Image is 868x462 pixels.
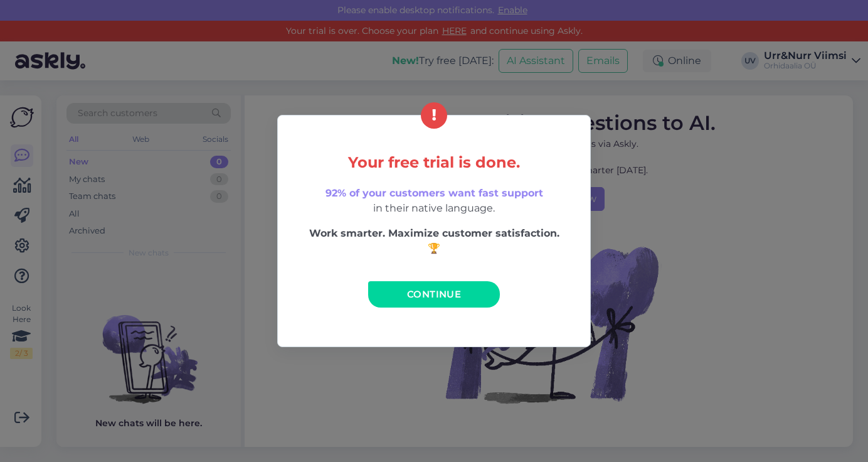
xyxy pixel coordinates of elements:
h5: Your free trial is done. [304,154,564,171]
p: in their native language. [304,186,564,216]
span: Continue [407,288,461,300]
p: Work smarter. Maximize customer satisfaction. 🏆 [304,226,564,256]
span: 92% of your customers want fast support [325,187,543,199]
a: Continue [368,281,500,308]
